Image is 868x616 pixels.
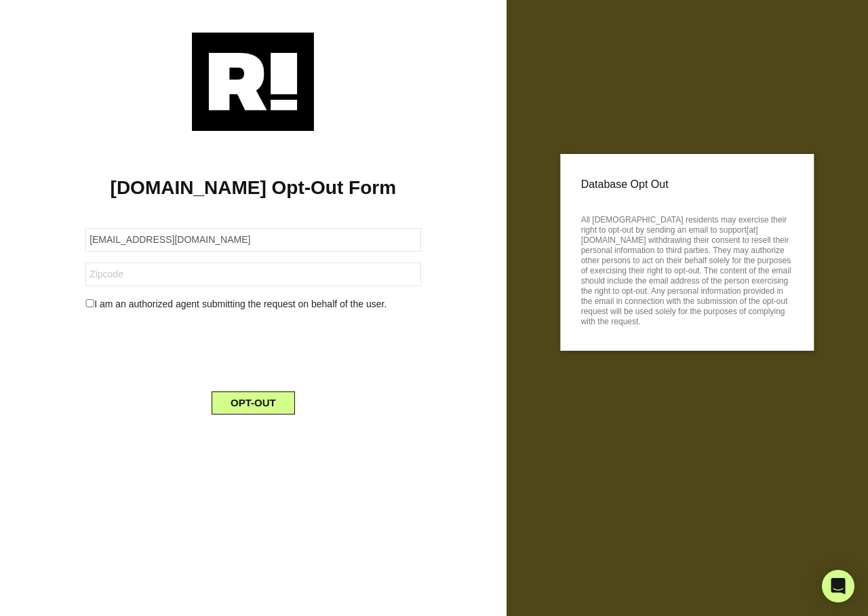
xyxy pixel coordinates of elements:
[85,228,420,252] input: Email Address
[85,263,420,286] input: Zipcode
[75,297,431,311] div: I am an authorized agent submitting the request on behalf of the user.
[212,391,295,415] button: OPT-OUT
[581,174,793,195] p: Database Opt Out
[581,211,793,327] p: All [DEMOGRAPHIC_DATA] residents may exercise their right to opt-out by sending an email to suppo...
[822,570,854,602] div: Open Intercom Messenger
[150,322,356,375] iframe: reCAPTCHA
[20,176,486,199] h1: [DOMAIN_NAME] Opt-Out Form
[192,33,314,131] img: Retention.com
